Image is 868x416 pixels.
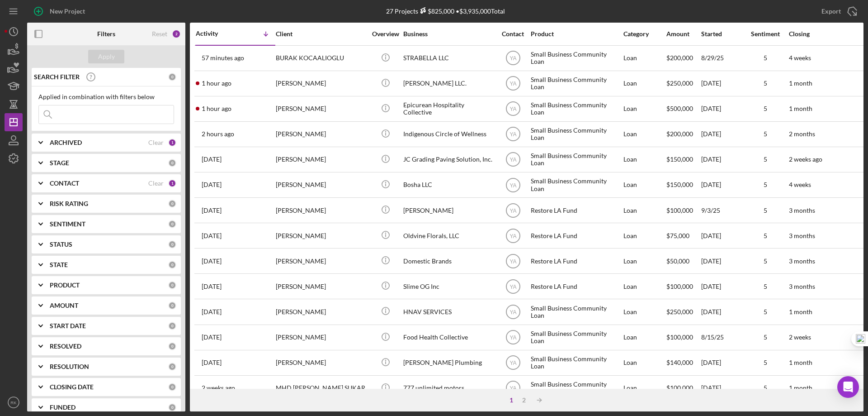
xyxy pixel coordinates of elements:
[509,360,516,366] text: YA
[666,181,693,188] span: $150,000
[403,97,494,121] div: Epicurean Hospitality Collective
[50,200,88,207] b: RISK RATING
[623,376,665,400] div: Loan
[403,148,494,172] div: JC Grading Paving Solution, Inc.
[531,300,621,324] div: Small Business Community Loan
[168,383,176,391] div: 0
[701,300,742,324] div: [DATE]
[496,30,530,38] div: Contact
[276,274,366,298] div: [PERSON_NAME]
[623,274,665,298] div: Loan
[403,173,494,197] div: Bosha LLC
[276,224,366,248] div: [PERSON_NAME]
[509,81,516,87] text: YA
[531,46,621,70] div: Small Business Community Loan
[623,30,665,38] div: Category
[168,73,176,81] div: 0
[50,282,80,289] b: PRODUCT
[202,54,244,62] time: 2025-09-18 20:36
[276,122,366,146] div: [PERSON_NAME]
[743,308,788,316] div: 5
[403,30,494,38] div: Business
[531,30,621,38] div: Product
[276,46,366,70] div: BURAK KOCAALIOGLU
[666,30,700,38] div: Amount
[666,54,693,62] span: $200,000
[276,300,366,324] div: [PERSON_NAME]
[202,156,222,163] time: 2025-09-17 19:43
[743,30,788,38] div: Sentiment
[202,207,222,214] time: 2025-09-13 09:09
[789,333,811,341] time: 2 weeks
[168,322,176,330] div: 0
[50,180,79,187] b: CONTACT
[202,384,235,392] time: 2025-09-06 22:03
[168,179,176,187] div: 1
[837,376,859,398] div: Open Intercom Messenger
[743,105,788,112] div: 5
[821,2,841,20] div: Export
[50,302,78,309] b: AMOUNT
[789,282,815,290] time: 3 months
[743,359,788,366] div: 5
[789,257,815,265] time: 3 months
[202,283,222,290] time: 2025-09-10 22:29
[168,139,176,147] div: 1
[403,249,494,273] div: Domestic Brands
[10,400,17,405] text: RK
[403,72,494,96] div: [PERSON_NAME] LLC.
[789,384,812,392] time: 1 month
[623,122,665,146] div: Loan
[531,173,621,197] div: Small Business Community Loan
[743,181,788,188] div: 5
[701,376,742,400] div: [DATE]
[701,72,742,96] div: [DATE]
[743,207,788,214] div: 5
[531,72,621,96] div: Small Business Community Loan
[509,157,516,163] text: YA
[701,325,742,349] div: 8/15/25
[666,206,693,214] span: $100,000
[666,257,689,265] span: $50,000
[38,93,174,100] div: Applied in combination with filters below
[789,105,812,112] time: 1 month
[97,30,115,38] b: Filters
[531,274,621,298] div: Restore LA Fund
[701,46,742,70] div: 8/29/25
[789,359,812,366] time: 1 month
[623,97,665,121] div: Loan
[418,7,454,15] div: $825,000
[531,122,621,146] div: Small Business Community Loan
[168,220,176,228] div: 0
[789,181,811,188] time: 4 weeks
[623,148,665,172] div: Loan
[701,274,742,298] div: [DATE]
[148,180,164,187] div: Clear
[50,159,69,167] b: STAGE
[666,333,693,341] span: $100,000
[276,376,366,400] div: MHD [PERSON_NAME] SUKAR
[168,159,176,167] div: 0
[666,79,693,87] span: $250,000
[509,233,516,239] text: YA
[666,232,689,239] span: $75,000
[202,105,231,112] time: 2025-09-18 20:00
[666,308,693,316] span: $250,000
[623,300,665,324] div: Loan
[701,173,742,197] div: [DATE]
[98,50,115,63] div: Apply
[789,206,815,214] time: 3 months
[27,2,94,20] button: New Project
[743,80,788,87] div: 5
[34,73,80,81] b: SEARCH FILTER
[509,131,516,138] text: YA
[701,97,742,121] div: [DATE]
[623,46,665,70] div: Loan
[196,30,236,37] div: Activity
[623,325,665,349] div: Loan
[276,30,366,38] div: Client
[202,359,222,366] time: 2025-09-08 13:30
[666,130,693,138] span: $200,000
[386,7,505,15] div: 27 Projects • $3,935,000 Total
[531,351,621,375] div: Small Business Community Loan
